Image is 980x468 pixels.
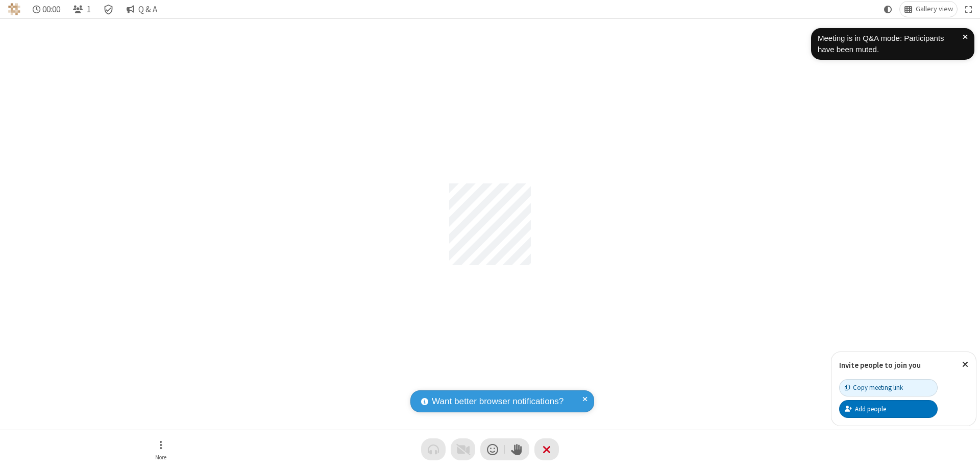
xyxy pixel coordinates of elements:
[122,2,161,17] button: Q & A
[534,438,559,460] button: End or leave meeting
[145,435,176,464] button: Open menu
[961,2,976,17] button: Fullscreen
[451,438,475,460] button: Video
[68,2,95,17] button: Open participant list
[845,383,903,392] div: Copy meeting link
[42,5,60,14] span: 00:00
[29,2,65,17] div: Timer
[432,395,563,408] span: Want better browser notifications?
[155,454,166,460] span: More
[8,3,20,15] img: QA Selenium DO NOT DELETE OR CHANGE
[421,438,446,460] button: Audio problem - check your Internet connection or call by phone
[880,2,896,17] button: Using system theme
[916,5,953,13] span: Gallery view
[839,379,938,396] button: Copy meeting link
[900,2,957,17] button: Change layout
[818,33,963,56] div: Meeting is in Q&A mode: Participants have been muted.
[839,360,921,370] label: Invite people to join you
[505,438,529,460] button: Raise hand
[87,5,91,14] span: 1
[954,352,976,377] button: Close popover
[839,400,938,417] button: Add people
[99,2,118,17] div: Meeting details Encryption enabled
[138,5,157,14] span: Q & A
[480,438,505,460] button: Send a reaction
